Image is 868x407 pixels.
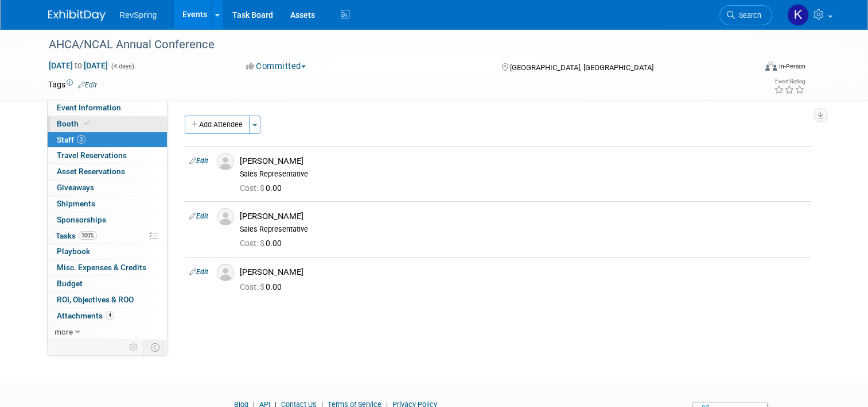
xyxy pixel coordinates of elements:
[48,79,97,90] td: Tags
[48,148,167,163] a: Travel Reservations
[57,295,134,304] span: ROI, Objectives & ROO
[48,244,167,259] a: Playbook
[57,199,95,208] span: Shipments
[119,10,157,20] span: RevSpring
[48,308,167,324] a: Attachments4
[48,132,167,148] a: Staff3
[57,311,114,320] span: Attachments
[48,276,167,291] a: Budget
[57,263,146,272] span: Misc. Expenses & Credits
[735,11,761,20] span: Search
[774,79,805,85] div: Event Rating
[765,62,777,71] img: Format-Inperson.png
[779,62,805,71] div: In-Person
[57,247,90,256] span: Playbook
[787,4,809,26] img: Kelsey Culver
[48,100,167,116] a: Event Information
[79,231,97,240] span: 100%
[240,282,286,291] span: 0.00
[55,327,73,336] span: more
[48,60,108,71] span: [DATE] [DATE]
[240,267,807,278] div: [PERSON_NAME]
[57,151,127,160] span: Travel Reservations
[694,60,805,77] div: Event Format
[48,228,167,244] a: Tasks100%
[73,61,84,70] span: to
[110,63,134,70] span: (4 days)
[242,60,310,72] button: Committed
[57,119,92,128] span: Booth
[217,208,234,225] img: Associate-Profile-5.png
[240,170,807,179] div: Sales Representative
[144,340,168,355] td: Toggle Event Tabs
[57,135,85,144] span: Staff
[48,116,167,132] a: Booth
[57,167,125,176] span: Asset Reservations
[48,10,106,21] img: ExhibitDay
[57,183,94,192] span: Giveaways
[189,268,208,276] a: Edit
[240,282,266,291] span: Cost: $
[240,183,266,193] span: Cost: $
[189,212,208,220] a: Edit
[48,196,167,212] a: Shipments
[240,239,266,248] span: Cost: $
[510,63,653,72] span: [GEOGRAPHIC_DATA], [GEOGRAPHIC_DATA]
[124,340,144,355] td: Personalize Event Tab Strip
[240,183,286,193] span: 0.00
[185,116,250,134] button: Add Attendee
[57,279,83,288] span: Budget
[84,120,89,126] i: Booth reservation complete
[189,157,208,165] a: Edit
[240,211,807,222] div: [PERSON_NAME]
[48,292,167,308] a: ROI, Objectives & ROO
[240,225,807,234] div: Sales Representative
[217,153,234,170] img: Associate-Profile-5.png
[48,212,167,228] a: Sponsorships
[48,260,167,275] a: Misc. Expenses & Credits
[78,81,97,89] a: Edit
[45,34,741,55] div: AHCA/NCAL Annual Conference
[719,5,772,25] a: Search
[77,135,85,144] span: 3
[48,164,167,179] a: Asset Reservations
[240,156,807,167] div: [PERSON_NAME]
[240,239,286,248] span: 0.00
[57,215,106,224] span: Sponsorships
[56,231,97,240] span: Tasks
[48,180,167,195] a: Giveaways
[48,324,167,340] a: more
[217,264,234,281] img: Associate-Profile-5.png
[57,103,121,112] span: Event Information
[106,311,114,320] span: 4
